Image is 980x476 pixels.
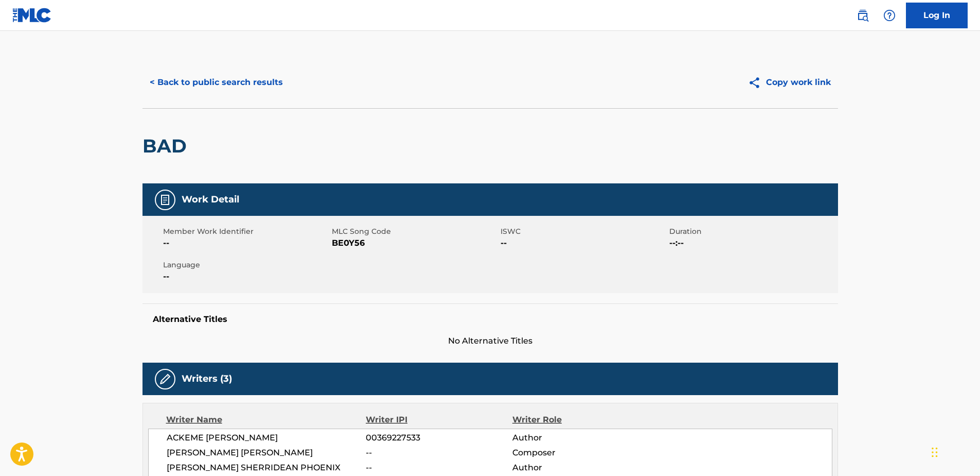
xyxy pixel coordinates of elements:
span: Member Work Identifier [163,226,329,237]
span: ACKEME [PERSON_NAME] [167,432,366,444]
div: Writer Name [166,414,366,426]
span: Language [163,260,329,270]
h2: BAD [142,134,192,158]
h5: Work Detail [182,194,239,206]
div: Writer Role [512,414,646,426]
button: Copy work link [741,70,838,95]
img: search [857,9,869,22]
span: -- [366,462,512,474]
div: Help [879,5,900,26]
img: Writers [159,373,171,385]
span: Duration [669,226,835,237]
img: MLC Logo [12,8,52,23]
h5: Writers (3) [182,373,232,385]
div: Drag [932,437,938,468]
img: Copy work link [748,76,766,89]
span: MLC Song Code [332,226,498,237]
img: help [883,9,896,22]
a: Public Search [852,5,873,26]
span: --:-- [669,237,835,249]
span: [PERSON_NAME] SHERRIDEAN PHOENIX [167,462,366,474]
span: Author [512,462,646,474]
span: BE0Y56 [332,237,498,249]
span: Author [512,432,646,444]
span: Composer [512,447,646,459]
iframe: Chat Widget [929,427,980,476]
a: Log In [906,3,968,28]
span: 00369227533 [366,432,512,444]
div: Writer IPI [366,414,512,426]
span: -- [366,447,512,459]
span: -- [501,237,667,249]
img: Work Detail [159,194,171,206]
span: ISWC [501,226,667,237]
span: [PERSON_NAME] [PERSON_NAME] [167,447,366,459]
h5: Alternative Titles [153,314,828,325]
span: -- [163,270,329,283]
span: No Alternative Titles [142,335,838,347]
span: -- [163,237,329,249]
button: < Back to public search results [142,70,290,95]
